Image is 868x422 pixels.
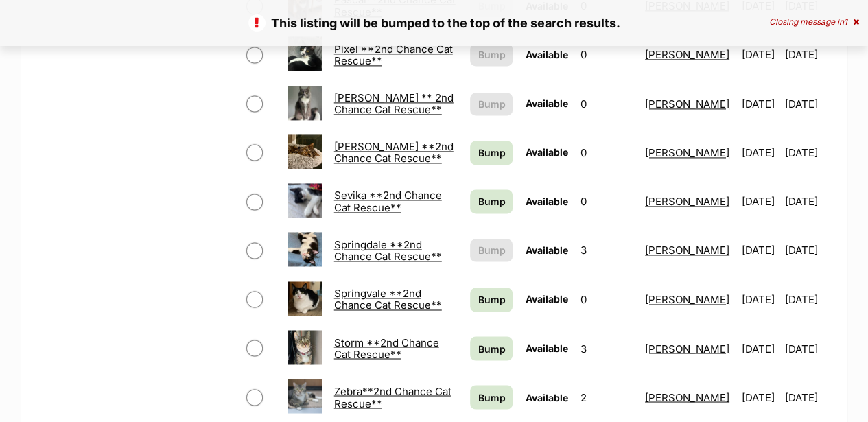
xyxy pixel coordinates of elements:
[785,373,832,421] td: [DATE]
[645,48,729,61] a: [PERSON_NAME]
[736,31,784,78] td: [DATE]
[288,330,322,364] img: Storm **2nd Chance Cat Rescue**
[334,287,442,312] a: Springvale **2nd Chance Cat Rescue**
[574,276,637,323] td: 0
[478,194,505,209] span: Bump
[334,140,454,165] a: [PERSON_NAME] **2nd Chance Cat Rescue**
[785,80,832,128] td: [DATE]
[478,47,505,62] span: Bump
[14,14,854,32] p: This listing will be bumped to the top of the search results.
[525,342,567,353] span: Available
[844,16,847,27] span: 1
[785,226,832,274] td: [DATE]
[785,178,832,225] td: [DATE]
[525,49,567,60] span: Available
[470,43,513,66] button: Bump
[574,80,637,128] td: 0
[334,189,442,213] a: Sevika **2nd Chance Cat Rescue**
[525,244,567,256] span: Available
[334,238,442,263] a: Springdale **2nd Chance Cat Rescue**
[288,134,322,169] img: Sadie **2nd Chance Cat Rescue**
[470,141,513,165] a: Bump
[470,336,513,360] a: Bump
[478,341,505,355] span: Bump
[478,390,505,404] span: Bump
[769,17,859,27] div: Closing message in
[574,373,637,421] td: 2
[645,293,729,306] a: [PERSON_NAME]
[478,292,505,307] span: Bump
[470,93,513,115] button: Bump
[736,129,784,176] td: [DATE]
[574,226,637,274] td: 3
[736,276,784,323] td: [DATE]
[334,384,451,409] a: Zebra**2nd Chance Cat Rescue**
[645,97,729,110] a: [PERSON_NAME]
[334,336,439,360] a: Storm **2nd Chance Cat Rescue**
[645,195,729,208] a: [PERSON_NAME]
[574,129,637,176] td: 0
[736,325,784,372] td: [DATE]
[334,91,454,116] a: [PERSON_NAME] ** 2nd Chance Cat Rescue**
[525,196,567,207] span: Available
[334,43,453,67] a: Pixel **2nd Chance Cat Rescue**
[574,325,637,372] td: 3
[288,281,322,316] img: Springvale **2nd Chance Cat Rescue**
[525,146,567,158] span: Available
[736,373,784,421] td: [DATE]
[470,288,513,312] a: Bump
[470,239,513,261] button: Bump
[478,97,505,111] span: Bump
[470,189,513,213] a: Bump
[525,293,567,305] span: Available
[736,226,784,274] td: [DATE]
[288,232,322,266] img: Springdale **2nd Chance Cat Rescue**
[525,97,567,109] span: Available
[645,342,729,355] a: [PERSON_NAME]
[574,178,637,225] td: 0
[478,145,505,160] span: Bump
[785,276,832,323] td: [DATE]
[785,129,832,176] td: [DATE]
[470,385,513,409] a: Bump
[645,390,729,403] a: [PERSON_NAME]
[288,36,322,71] img: Pixel **2nd Chance Cat Rescue**
[736,80,784,128] td: [DATE]
[645,244,729,257] a: [PERSON_NAME]
[736,178,784,225] td: [DATE]
[525,391,567,403] span: Available
[574,31,637,78] td: 0
[645,146,729,159] a: [PERSON_NAME]
[478,243,505,257] span: Bump
[785,325,832,372] td: [DATE]
[785,31,832,78] td: [DATE]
